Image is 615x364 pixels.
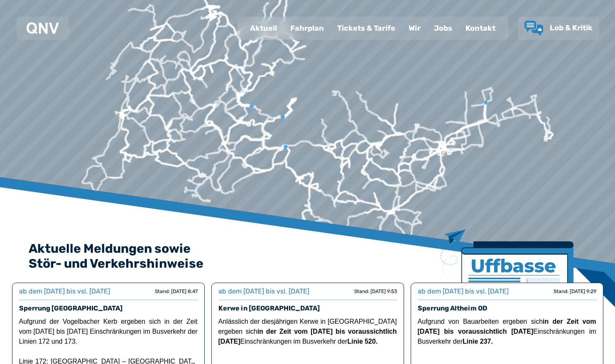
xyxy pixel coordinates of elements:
[459,17,502,39] a: Kontakt
[27,22,59,34] img: QNV Logo
[554,288,596,295] div: Stand: [DATE] 9:29
[243,17,284,39] a: Aktuell
[218,304,320,312] a: Kerwe in [GEOGRAPHIC_DATA]
[218,328,397,345] strong: in der Zeit vom [DATE] bis voraussichtlich [DATE]
[218,318,397,345] span: Anlässlich der diesjährigen Kerwe in [GEOGRAPHIC_DATA] ergeben sich Einschränkungen im Busverkehr...
[218,286,309,296] div: ab dem [DATE] bis vsl. [DATE]
[550,23,593,32] span: Lob & Kritik
[402,17,427,39] a: Wir
[418,304,487,312] a: Sperrung Altheim OD
[19,286,110,296] div: ab dem [DATE] bis vsl. [DATE]
[524,21,593,36] a: Lob & Kritik
[354,288,397,295] div: Stand: [DATE] 9:53
[284,17,331,39] a: Fahrplan
[418,318,596,345] span: Aufgrund von Bauarbeiten ergeben sich Einschränkungen im Busverkehr der
[427,17,459,39] a: Jobs
[441,230,573,333] img: Zeitung mit Titel Uffbase
[463,338,493,345] strong: Linie 237.
[331,17,402,39] a: Tickets & Tarife
[19,318,198,345] span: Aufgrund der Vogelbacher Kerb ergeben sich in der Zeit vom [DATE] bis [DATE] Einschränkungen im B...
[155,288,198,295] div: Stand: [DATE] 8:47
[19,304,123,312] a: Sperrung [GEOGRAPHIC_DATA]
[27,20,59,37] a: QNV Logo
[29,241,587,271] h2: Aktuelle Meldungen sowie Stör- und Verkehrshinweise
[347,338,377,345] strong: Linie 520.
[418,318,596,335] strong: in der Zeit vom [DATE] bis voraussichtlich [DATE]
[418,286,509,296] div: ab dem [DATE] bis vsl. [DATE]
